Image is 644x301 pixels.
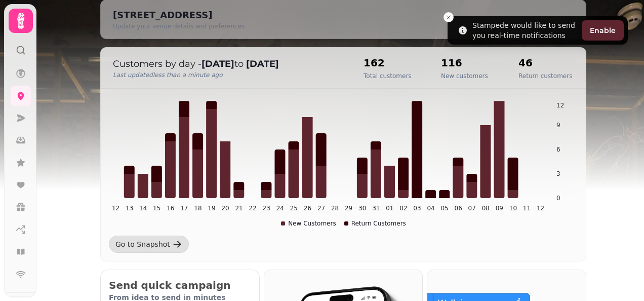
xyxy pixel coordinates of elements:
[344,219,406,228] div: Return Customers
[109,278,251,292] h2: Send quick campaign
[455,205,462,212] tspan: 06
[386,205,393,212] tspan: 01
[126,205,133,212] tspan: 13
[331,205,339,212] tspan: 28
[109,236,189,253] a: Go to Snapshot
[441,56,488,70] h2: 116
[427,205,434,212] tspan: 04
[290,205,298,212] tspan: 25
[556,195,560,202] tspan: 0
[345,205,352,212] tspan: 29
[276,205,284,212] tspan: 24
[518,56,572,70] h2: 46
[194,205,202,212] tspan: 18
[263,205,270,212] tspan: 23
[112,205,119,212] tspan: 12
[582,20,624,41] button: Enable
[113,22,245,30] div: Update your venue details and preferences
[440,205,448,212] tspan: 05
[113,57,343,71] p: Customers by day - to
[113,8,245,22] div: [STREET_ADDRESS]
[246,58,279,69] strong: [DATE]
[167,205,174,212] tspan: 16
[113,71,343,79] p: Last updated less than a minute ago
[509,205,517,212] tspan: 10
[372,205,380,212] tspan: 31
[202,58,234,69] strong: [DATE]
[399,205,407,212] tspan: 02
[556,102,564,109] tspan: 12
[358,205,366,212] tspan: 30
[556,122,560,129] tspan: 9
[139,205,147,212] tspan: 14
[413,205,421,212] tspan: 03
[364,56,412,70] h2: 162
[556,146,560,153] tspan: 6
[496,205,503,212] tspan: 09
[556,170,560,177] tspan: 3
[364,72,412,80] p: Total customers
[235,205,243,212] tspan: 21
[281,219,336,228] div: New Customers
[472,20,578,41] div: Stampede would like to send you real-time notifications
[441,72,488,80] p: New customers
[208,205,215,212] tspan: 19
[180,205,188,212] tspan: 17
[468,205,476,212] tspan: 07
[304,205,311,212] tspan: 26
[153,205,160,212] tspan: 15
[317,205,325,212] tspan: 27
[221,205,229,212] tspan: 20
[518,72,572,80] p: Return customers
[482,205,490,212] tspan: 08
[249,205,257,212] tspan: 22
[537,205,544,212] tspan: 12
[523,205,531,212] tspan: 11
[444,12,454,22] button: Close toast
[115,239,170,249] div: Go to Snapshot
